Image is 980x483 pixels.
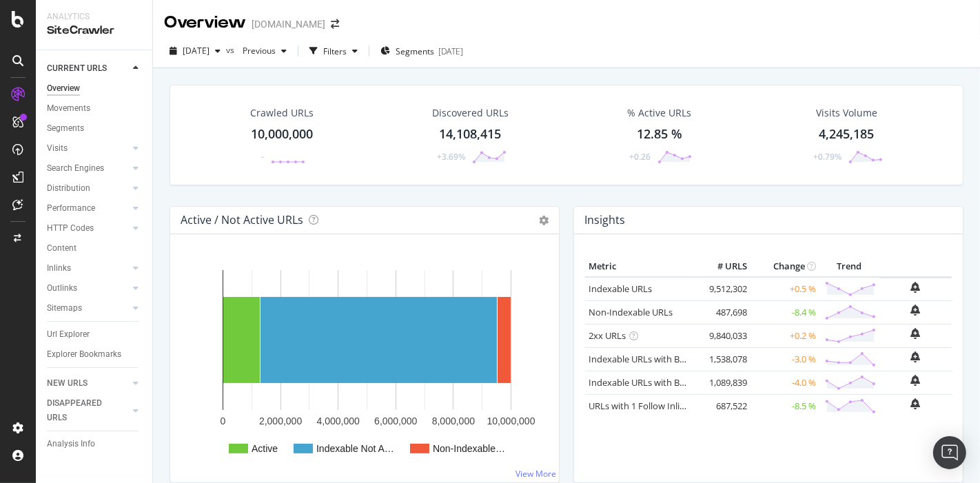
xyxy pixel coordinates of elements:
[304,40,363,62] button: Filters
[164,40,226,62] button: [DATE]
[695,256,751,277] th: # URLS
[251,125,313,143] div: 10,000,000
[47,61,129,76] a: CURRENT URLS
[47,61,107,76] div: CURRENT URLS
[396,45,434,57] span: Segments
[911,351,921,362] div: bell-plus
[695,324,751,347] td: 9,840,033
[439,125,501,143] div: 14,108,415
[695,300,751,324] td: 487,698
[47,121,84,136] div: Segments
[433,443,505,454] text: Non-Indexable…
[911,375,921,386] div: bell-plus
[47,327,90,342] div: Url Explorer
[183,45,210,56] span: 2025 Oct. 5th
[627,106,691,120] div: % Active URLs
[316,443,394,454] text: Indexable Not A…
[237,40,292,62] button: Previous
[47,23,141,39] div: SiteCrawler
[751,394,819,418] td: -8.5 %
[47,301,129,316] a: Sitemaps
[47,11,141,23] div: Analytics
[317,415,360,427] text: 4,000,000
[751,300,819,324] td: -8.4 %
[819,125,875,143] div: 4,245,185
[432,106,509,120] div: Discovered URLs
[695,347,751,371] td: 1,538,078
[629,151,651,163] div: +0.26
[47,201,129,216] a: Performance
[47,181,90,196] div: Distribution
[47,396,129,425] a: DISAPPEARED URLS
[911,398,921,409] div: bell-plus
[47,347,121,362] div: Explorer Bookmarks
[437,151,465,163] div: +3.69%
[589,400,690,412] a: URLs with 1 Follow Inlink
[695,394,751,418] td: 687,522
[589,329,626,342] a: 2xx URLs
[221,415,226,427] text: 0
[487,415,535,427] text: 10,000,000
[47,281,129,296] a: Outlinks
[933,436,966,469] div: Open Intercom Messenger
[181,211,303,229] h4: Active / Not Active URLs
[47,201,95,216] div: Performance
[261,151,264,163] div: -
[589,306,673,318] a: Non-Indexable URLs
[47,261,129,276] a: Inlinks
[813,151,841,163] div: +0.79%
[47,261,71,276] div: Inlinks
[47,241,143,256] a: Content
[751,347,819,371] td: -3.0 %
[47,221,129,236] a: HTTP Codes
[259,415,302,427] text: 2,000,000
[637,125,682,143] div: 12.85 %
[47,141,68,156] div: Visits
[226,44,237,56] span: vs
[751,256,819,277] th: Change
[911,282,921,293] div: bell-plus
[47,376,88,391] div: NEW URLS
[585,256,695,277] th: Metric
[911,328,921,339] div: bell-plus
[911,305,921,316] div: bell-plus
[47,161,129,176] a: Search Engines
[47,221,94,236] div: HTTP Codes
[695,371,751,394] td: 1,089,839
[331,19,339,29] div: arrow-right-arrow-left
[375,40,469,62] button: Segments[DATE]
[47,281,77,296] div: Outlinks
[47,437,143,451] a: Analysis Info
[47,301,82,316] div: Sitemaps
[47,81,80,96] div: Overview
[164,11,246,34] div: Overview
[181,256,542,471] svg: A chart.
[323,45,347,57] div: Filters
[47,437,95,451] div: Analysis Info
[751,277,819,301] td: +0.5 %
[47,141,129,156] a: Visits
[47,241,76,256] div: Content
[374,415,417,427] text: 6,000,000
[432,415,475,427] text: 8,000,000
[47,81,143,96] a: Overview
[47,347,143,362] a: Explorer Bookmarks
[47,396,116,425] div: DISAPPEARED URLS
[751,324,819,347] td: +0.2 %
[589,282,652,295] a: Indexable URLs
[539,216,549,225] i: Options
[589,353,704,365] a: Indexable URLs with Bad H1
[589,376,739,389] a: Indexable URLs with Bad Description
[751,371,819,394] td: -4.0 %
[47,121,143,136] a: Segments
[237,45,276,56] span: Previous
[252,17,325,31] div: [DOMAIN_NAME]
[438,45,463,57] div: [DATE]
[252,443,278,454] text: Active
[584,211,625,229] h4: Insights
[47,181,129,196] a: Distribution
[250,106,314,120] div: Crawled URLs
[47,161,104,176] div: Search Engines
[47,101,90,116] div: Movements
